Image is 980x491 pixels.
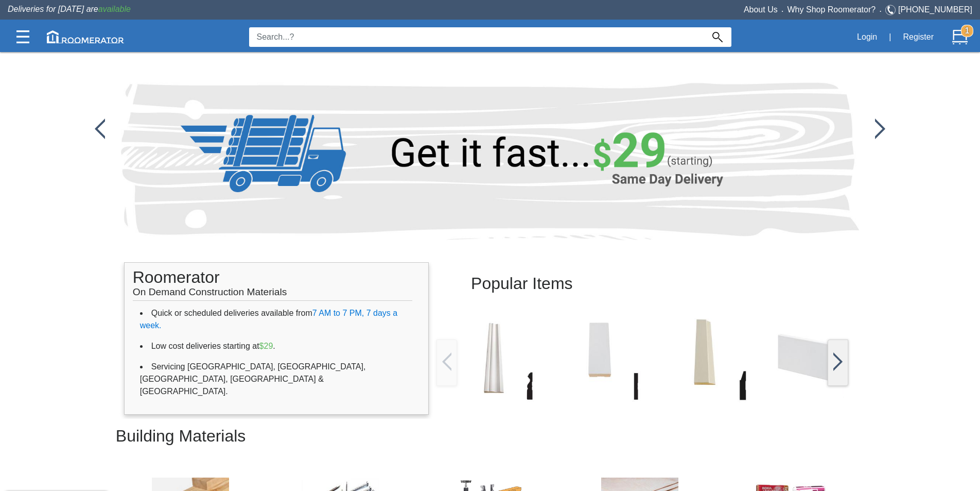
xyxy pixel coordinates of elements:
li: Servicing [GEOGRAPHIC_DATA], [GEOGRAPHIC_DATA], [GEOGRAPHIC_DATA], [GEOGRAPHIC_DATA] & [GEOGRAPHI... [140,357,413,402]
img: /app/images/Buttons/favicon.jpg [833,352,843,371]
img: Cart.svg [952,29,968,45]
span: $29 [259,342,273,350]
button: Login [851,26,883,48]
img: /app/images/Buttons/favicon.jpg [660,313,750,403]
img: /app/images/Buttons/favicon.jpg [554,313,644,403]
img: roomerator-logo.svg [47,30,124,43]
img: Search_Icon.svg [712,32,723,42]
li: Low cost deliveries starting at . [140,336,413,357]
span: available [98,5,131,13]
h2: Popular Items [471,266,814,301]
img: /app/images/Buttons/favicon.jpg [449,313,539,403]
span: • [778,9,787,13]
strong: 1 [961,25,973,37]
a: About Us [744,5,778,14]
input: Search...? [249,27,704,47]
img: /app/images/Buttons/favicon.jpg [95,118,105,139]
h1: Roomerator [133,263,413,301]
span: On Demand Construction Materials [133,281,287,297]
img: /app/images/Buttons/favicon.jpg [442,352,451,371]
button: Register [897,26,939,48]
div: | [883,26,897,48]
img: Categories.svg [16,30,29,43]
span: Deliveries for [DATE] are [8,5,131,13]
img: /app/images/Buttons/favicon.jpg [765,313,855,403]
a: [PHONE_NUMBER] [898,5,972,14]
a: Why Shop Roomerator? [787,5,876,14]
img: /app/images/Buttons/favicon.jpg [875,118,885,139]
img: Telephone.svg [885,4,898,16]
li: Quick or scheduled deliveries available from [140,303,413,336]
h2: Building Materials [116,419,864,453]
span: • [876,9,885,13]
